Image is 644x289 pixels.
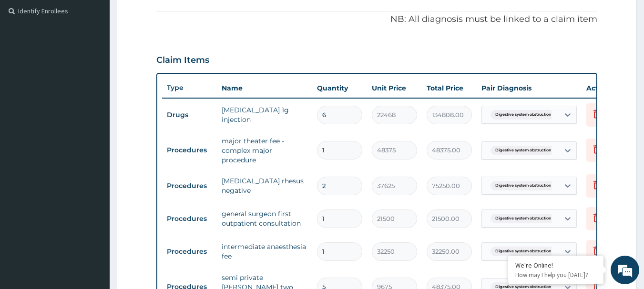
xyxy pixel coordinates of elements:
[491,181,556,190] span: Digestive system obstruction
[312,79,367,98] th: Quantity
[50,53,160,66] div: Chat with us now
[491,110,556,120] span: Digestive system obstruction
[156,13,598,26] p: NB: All diagnosis must be linked to a claim item
[477,79,582,98] th: Pair Diagnosis
[217,237,312,266] td: intermediate anaesthesia fee
[515,271,596,279] p: How may I help you today?
[582,79,629,98] th: Actions
[162,141,217,159] td: Procedures
[18,48,39,71] img: d_794563401_company_1708531726252_794563401
[422,79,477,98] th: Total Price
[217,79,312,98] th: Name
[515,261,596,269] div: We're Online!
[156,5,179,28] div: Minimize live chat window
[217,100,312,129] td: [MEDICAL_DATA] 1g injection
[156,55,209,66] h3: Claim Items
[367,79,422,98] th: Unit Price
[162,210,217,228] td: Procedures
[162,106,217,124] td: Drugs
[162,79,217,97] th: Type
[217,204,312,233] td: general surgeon first outpatient consultation
[491,146,556,155] span: Digestive system obstruction
[5,190,182,223] textarea: Type your message and hit 'Enter'
[162,243,217,260] td: Procedures
[491,214,556,223] span: Digestive system obstruction
[491,247,556,256] span: Digestive system obstruction
[217,131,312,169] td: major theater fee - complex major procedure
[162,177,217,195] td: Procedures
[217,171,312,200] td: [MEDICAL_DATA] rhesus negative
[55,85,132,181] span: We're online!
